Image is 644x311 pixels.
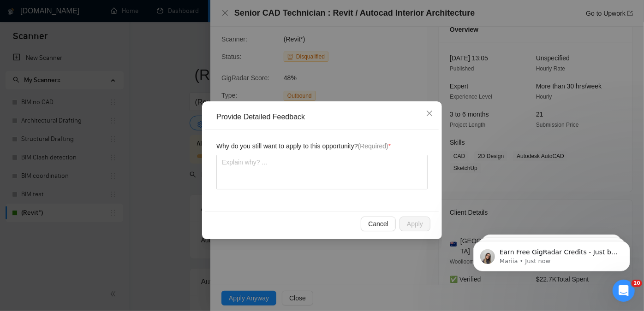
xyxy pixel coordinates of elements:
[417,101,442,126] button: Close
[459,222,644,286] iframe: Intercom notifications message
[426,110,433,117] span: close
[216,141,391,151] span: Why do you still want to apply to this opportunity?
[400,217,430,231] button: Apply
[358,142,388,150] span: (Required)
[613,280,635,302] iframe: Intercom live chat
[368,219,388,229] span: Cancel
[216,112,434,122] div: Provide Detailed Feedback
[361,217,396,231] button: Cancel
[632,280,642,287] span: 10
